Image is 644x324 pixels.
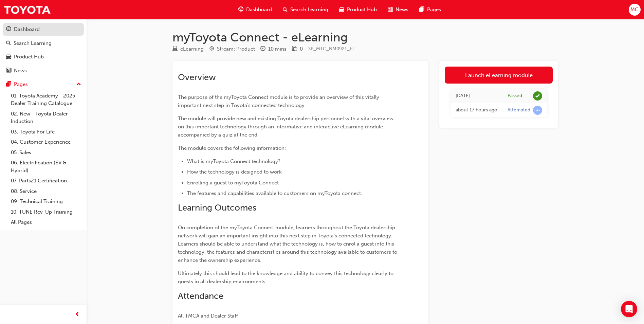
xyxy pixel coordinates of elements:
h1: myToyota Connect - eLearning [172,30,558,45]
span: The purpose of the myToyota Connect module is to provide an overview of this vitally important ne... [178,94,381,108]
div: Tue Aug 19 2025 15:16:25 GMT+0800 (Australian Western Standard Time) [456,106,497,114]
span: guage-icon [238,5,243,14]
span: pages-icon [6,82,11,88]
span: learningRecordVerb_PASS-icon [533,91,542,101]
img: Trak [3,2,51,17]
span: guage-icon [6,26,11,33]
span: Learning Outcomes [178,202,256,213]
div: Wed Aug 20 2025 08:15:43 GMT+0800 (Australian Western Standard Time) [456,92,497,100]
button: Pages [3,78,84,91]
div: Pages [14,80,28,88]
span: learningResourceType_ELEARNING-icon [172,46,178,52]
div: Open Intercom Messenger [621,301,637,317]
a: Product Hub [3,51,84,63]
span: search-icon [283,5,288,14]
span: news-icon [388,5,393,14]
a: 06. Electrification (EV & Hybrid) [8,158,84,176]
div: Stream [209,45,255,53]
span: learningRecordVerb_ATTEMPT-icon [533,106,542,115]
div: Product Hub [14,53,44,61]
a: pages-iconPages [414,3,446,17]
span: The features and capabilities available to customers on myToyota connect. [187,190,362,196]
span: How the technology is designed to work [187,169,282,175]
span: The module will provide new and existing Toyota dealership personnel with a vital overview on thi... [178,115,395,138]
span: target-icon [209,46,214,52]
a: car-iconProduct Hub [334,3,382,17]
span: search-icon [6,40,11,47]
span: Learning resource code [308,46,355,52]
span: What is myToyota Connect technology? [187,158,280,164]
span: money-icon [292,46,297,52]
a: guage-iconDashboard [233,3,277,17]
div: Type [172,45,204,53]
button: DashboardSearch LearningProduct HubNews [3,22,84,78]
div: Search Learning [14,39,52,47]
a: Search Learning [3,37,84,50]
span: Enrolling a guest to myToyota Connect [187,180,279,186]
span: news-icon [6,68,11,74]
a: 03. Toyota For Life [8,127,84,137]
div: Dashboard [14,25,40,33]
div: Attempted [508,107,530,113]
span: Search Learning [290,6,328,14]
span: Product Hub [347,6,377,14]
a: 09. Technical Training [8,196,84,207]
a: News [3,65,84,77]
div: Stream: Product [217,45,255,53]
span: On completion of the myToyota Connect module, learners throughout the Toyota dealership network w... [178,224,399,263]
div: Price [292,45,303,53]
span: clock-icon [260,46,265,52]
a: All Pages [8,217,84,228]
div: 10 mins [268,45,287,53]
div: Duration [260,45,287,53]
span: News [395,6,408,14]
div: News [14,67,27,75]
span: Pages [427,6,441,14]
span: All TMCA and Dealer Staff [178,313,238,319]
a: search-iconSearch Learning [277,3,334,17]
a: Launch eLearning module [445,67,553,84]
span: Attendance [178,291,223,301]
div: 0 [300,45,303,53]
a: Dashboard [3,23,84,36]
span: car-icon [339,5,344,14]
a: 10. TUNE Rev-Up Training [8,207,84,217]
a: 07. Parts21 Certification [8,176,84,186]
a: 08. Service [8,186,84,197]
div: Passed [508,93,522,99]
span: The module covers the following information: [178,145,286,151]
a: 05. Sales [8,147,84,158]
span: up-icon [76,80,81,89]
span: pages-icon [419,5,424,14]
a: 01. Toyota Academy - 2025 Dealer Training Catalogue [8,91,84,109]
span: Overview [178,72,216,83]
span: MC [630,6,639,14]
span: Ultimately this should lead to the knowledge and ability to convey this technology clearly to gue... [178,270,395,285]
div: eLearning [180,45,204,53]
a: 04. Customer Experience [8,137,84,147]
span: Dashboard [246,6,272,14]
a: news-iconNews [382,3,414,17]
span: prev-icon [75,310,80,319]
span: car-icon [6,54,11,60]
button: MC [629,4,641,16]
a: 02. New - Toyota Dealer Induction [8,109,84,127]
